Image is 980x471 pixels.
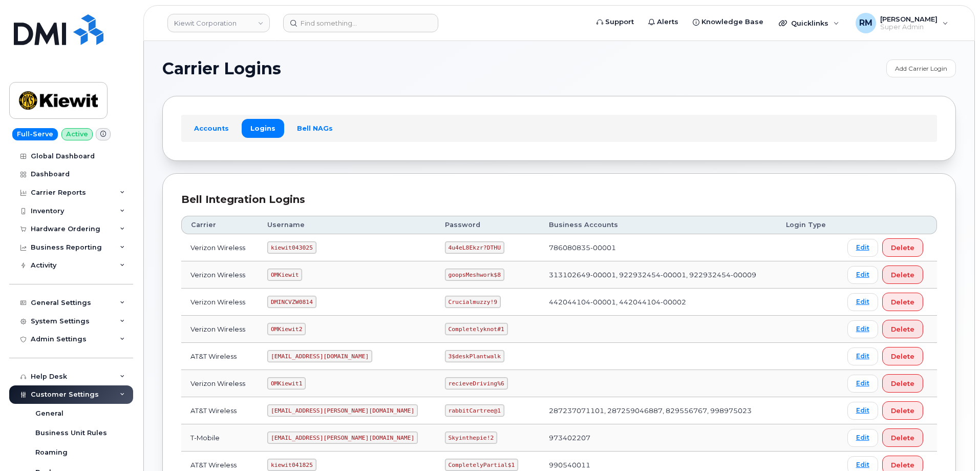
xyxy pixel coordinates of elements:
[540,397,777,424] td: 287237071101, 287259046887, 829556767, 998975023
[181,261,258,289] td: Verizon Wireless
[847,239,878,257] a: Edit
[891,433,914,443] span: Delete
[185,119,238,137] a: Accounts
[886,59,956,77] a: Add Carrier Login
[445,350,504,362] code: 3$deskPlantwalk
[882,347,923,365] button: Delete
[891,460,914,470] span: Delete
[445,241,504,254] code: 4u4eL8Ekzr?DTHU
[891,324,914,334] span: Delete
[445,323,508,335] code: Completelyknot#1
[847,347,878,365] a: Edit
[267,404,418,417] code: [EMAIL_ADDRESS][PERSON_NAME][DOMAIN_NAME]
[882,238,923,257] button: Delete
[847,429,878,447] a: Edit
[181,343,258,370] td: AT&T Wireless
[267,323,306,335] code: OMKiewit2
[267,269,302,281] code: OMKiewit
[181,370,258,397] td: Verizon Wireless
[181,216,258,234] th: Carrier
[445,404,504,417] code: rabbitCartree@1
[891,270,914,280] span: Delete
[267,350,372,362] code: [EMAIL_ADDRESS][DOMAIN_NAME]
[445,269,504,281] code: goopsMeshwork$8
[891,352,914,361] span: Delete
[181,234,258,261] td: Verizon Wireless
[267,459,316,471] code: kiewit041825
[891,243,914,253] span: Delete
[847,320,878,338] a: Edit
[540,424,777,452] td: 973402207
[540,234,777,261] td: 786080835-00001
[445,296,501,308] code: Crucialmuzzy!9
[267,432,418,444] code: [EMAIL_ADDRESS][PERSON_NAME][DOMAIN_NAME]
[882,428,923,447] button: Delete
[540,261,777,289] td: 313102649-00001, 922932454-00001, 922932454-00009
[540,216,777,234] th: Business Accounts
[258,216,436,234] th: Username
[882,265,923,284] button: Delete
[436,216,540,234] th: Password
[242,119,284,137] a: Logins
[540,289,777,316] td: 442044104-00001, 442044104-00002
[445,432,497,444] code: Skyinthepie!2
[847,293,878,311] a: Edit
[267,296,316,308] code: DMINCVZW0814
[162,61,281,76] span: Carrier Logins
[847,375,878,393] a: Edit
[882,374,923,393] button: Delete
[181,424,258,452] td: T-Mobile
[777,216,838,234] th: Login Type
[288,119,342,137] a: Bell NAGs
[847,266,878,284] a: Edit
[267,241,316,254] code: kiewit043025
[445,459,518,471] code: CompletelyPartial$1
[181,192,937,207] div: Bell Integration Logins
[891,379,914,388] span: Delete
[882,293,923,311] button: Delete
[891,297,914,307] span: Delete
[445,377,508,390] code: recieveDriving%6
[882,401,923,420] button: Delete
[847,402,878,420] a: Edit
[181,289,258,316] td: Verizon Wireless
[882,320,923,338] button: Delete
[267,377,306,390] code: OMKiewit1
[181,397,258,424] td: AT&T Wireless
[181,316,258,343] td: Verizon Wireless
[891,406,914,416] span: Delete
